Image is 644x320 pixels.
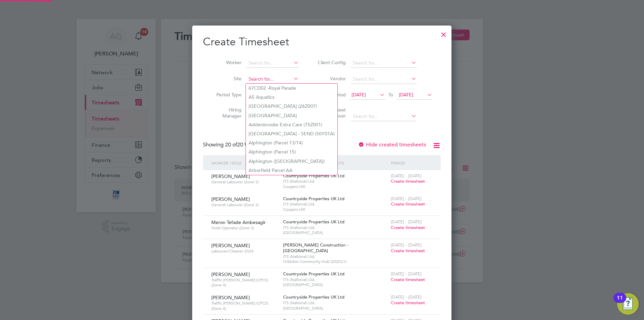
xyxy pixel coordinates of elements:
[211,92,241,98] label: Period Type
[617,298,623,307] div: 11
[617,293,639,315] button: Open Resource Center, 11 new notifications
[283,254,387,259] span: ITS (National) Ltd.
[246,166,337,175] li: Arborfield Parcel AA
[391,300,425,306] span: Create timesheet
[210,155,281,171] div: Worker / Role
[399,92,413,98] span: [DATE]
[246,75,299,84] input: Search for...
[246,84,337,93] li: 67CD02 -Royal Parade
[211,202,278,208] span: General Labourer (Zone 3)
[283,282,387,287] span: [GEOGRAPHIC_DATA]
[283,201,387,207] span: ITS (National) Ltd.
[225,141,264,148] span: 20 Workers
[246,120,337,129] li: Addenbrooke Extra Care (75Z001)
[246,129,337,138] li: [GEOGRAPHIC_DATA] - SEND (50Y01A)
[211,107,241,119] label: Hiring Manager
[283,179,387,184] span: ITS (National) Ltd.
[283,230,387,235] span: [GEOGRAPHIC_DATA]
[352,92,366,98] span: [DATE]
[391,173,422,179] span: [DATE] - [DATE]
[283,225,387,230] span: ITS (National) Ltd.
[246,157,337,166] li: Alphington ([GEOGRAPHIC_DATA])
[391,271,422,277] span: [DATE] - [DATE]
[283,300,387,306] span: ITS (National) Ltd.
[391,196,422,201] span: [DATE] - [DATE]
[283,184,387,189] span: Coopers Hill
[211,301,278,311] span: Traffic [PERSON_NAME] (CPCS) (Zone 4)
[211,59,241,65] label: Worker
[283,306,387,311] span: [GEOGRAPHIC_DATA]
[246,58,299,68] input: Search for...
[389,155,434,171] div: Period
[211,196,250,202] span: [PERSON_NAME]
[391,294,422,300] span: [DATE] - [DATE]
[386,90,395,99] span: To
[211,248,278,254] span: Labourer/Cleaner 2024
[211,225,278,231] span: Hoist Operator (Zone 3)
[351,75,417,84] input: Search for...
[211,173,250,179] span: [PERSON_NAME]
[391,248,425,254] span: Create timesheet
[283,259,387,264] span: Orbiston Community Hub (20Z021)
[211,277,278,288] span: Traffic [PERSON_NAME] (CPCS) (Zone 4)
[283,294,344,300] span: Countryside Properties UK Ltd
[283,242,348,254] span: [PERSON_NAME] Construction - [GEOGRAPHIC_DATA]
[211,179,278,185] span: General Labourer (Zone 3)
[283,277,387,282] span: ITS (National) Ltd.
[391,219,422,225] span: [DATE] - [DATE]
[391,178,425,184] span: Create timesheet
[246,147,337,156] li: Alphington (Parcel 15)
[246,93,337,102] li: A5 Aquatics
[351,112,417,121] input: Search for...
[391,201,425,207] span: Create timesheet
[246,102,337,111] li: [GEOGRAPHIC_DATA] (26Z007)
[316,59,346,65] label: Client Config
[211,294,250,301] span: [PERSON_NAME]
[283,196,344,201] span: Countryside Properties UK Ltd
[211,242,250,248] span: [PERSON_NAME]
[246,111,337,120] li: [GEOGRAPHIC_DATA]
[351,58,417,68] input: Search for...
[246,138,337,147] li: Alphington (Parcel 13/14)
[391,242,422,248] span: [DATE] - [DATE]
[391,225,425,230] span: Create timesheet
[316,76,346,82] label: Vendor
[391,277,425,282] span: Create timesheet
[283,219,344,225] span: Countryside Properties UK Ltd
[225,141,237,148] span: 20 of
[283,173,344,179] span: Countryside Properties UK Ltd
[283,271,344,277] span: Countryside Properties UK Ltd
[358,141,426,148] label: Hide created timesheets
[211,219,266,225] span: Meron Tefade Ambesagir
[203,141,265,148] div: Showing
[211,76,241,82] label: Site
[211,271,250,277] span: [PERSON_NAME]
[283,207,387,212] span: Coopers Hill
[203,35,441,49] h2: Create Timesheet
